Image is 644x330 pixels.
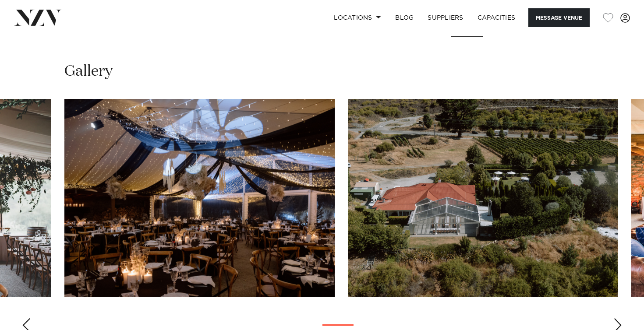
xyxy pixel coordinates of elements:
[471,8,523,27] a: Capacities
[348,99,618,297] swiper-slide: 17 / 30
[327,8,388,27] a: Locations
[528,8,590,27] button: Message Venue
[421,8,470,27] a: SUPPLIERS
[14,10,62,25] img: nzv-logo.png
[64,62,113,81] h2: Gallery
[388,8,421,27] a: BLOG
[64,99,335,297] swiper-slide: 16 / 30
